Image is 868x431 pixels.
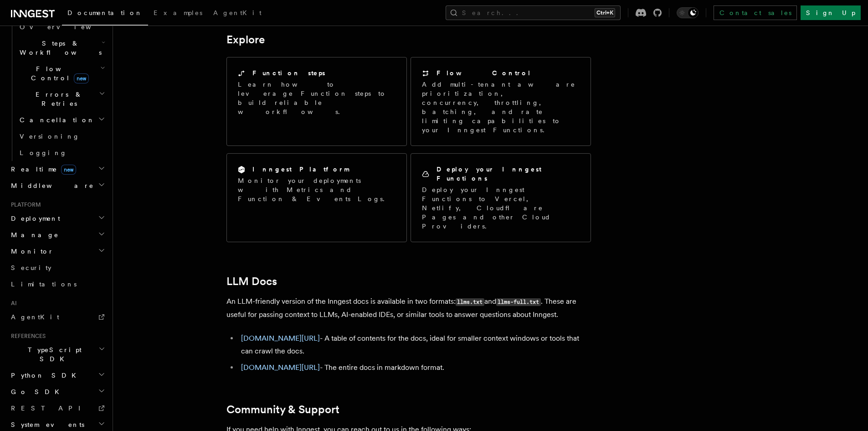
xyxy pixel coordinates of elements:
[20,133,80,140] span: Versioning
[62,3,148,26] a: Documentation
[496,298,541,306] code: llms-full.txt
[61,165,76,175] span: new
[7,260,107,276] a: Security
[226,295,591,321] p: An LLM-friendly version of the Inngest docs is available in two formats: and . These are useful f...
[16,61,107,86] button: Flow Controlnew
[11,313,59,321] span: AgentKit
[208,3,267,25] a: AgentKit
[241,334,320,343] a: [DOMAIN_NAME][URL]
[252,165,349,174] h2: Inngest Platform
[11,264,51,271] span: Security
[154,9,202,16] span: Examples
[801,5,861,20] a: Sign Up
[7,247,54,256] span: Monitor
[16,64,100,83] span: Flow Control
[7,201,41,208] span: Platform
[422,185,580,231] p: Deploy your Inngest Functions to Vercel, Netlify, Cloudflare Pages and other Cloud Providers.
[411,57,591,146] a: Flow ControlAdd multi-tenant aware prioritization, concurrency, throttling, batching, and rate li...
[446,5,621,20] button: Search...Ctrl+K
[7,243,107,260] button: Monitor
[226,275,277,288] a: LLM Docs
[74,73,89,83] span: new
[7,19,107,161] div: Inngest Functions
[16,112,107,128] button: Cancellation
[411,153,591,242] a: Deploy your Inngest FunctionsDeploy your Inngest Functions to Vercel, Netlify, Cloudflare Pages a...
[238,361,591,374] li: - The entire docs in markdown format.
[7,367,107,384] button: Python SDK
[11,405,88,412] span: REST API
[437,165,580,183] h2: Deploy your Inngest Functions
[238,176,395,203] p: Monitor your deployments with Metrics and Function & Events Logs.
[67,9,143,16] span: Documentation
[7,371,82,380] span: Python SDK
[148,3,208,25] a: Examples
[7,181,94,190] span: Middleware
[7,165,76,174] span: Realtime
[7,210,107,227] button: Deployment
[20,23,113,31] span: Overview
[7,177,107,194] button: Middleware
[238,80,395,116] p: Learn how to leverage Function steps to build reliable workflows.
[16,128,107,145] a: Versioning
[252,68,325,78] h2: Function steps
[16,90,99,108] span: Errors & Retries
[238,332,591,358] li: - A table of contents for the docs, ideal for smaller context windows or tools that can crawl the...
[16,145,107,161] a: Logging
[16,19,107,35] a: Overview
[7,300,17,307] span: AI
[226,403,339,416] a: Community & Support
[16,115,95,125] span: Cancellation
[7,332,46,340] span: References
[7,230,59,239] span: Manage
[20,149,67,156] span: Logging
[7,400,107,416] a: REST API
[456,298,484,306] code: llms.txt
[422,80,580,135] p: Add multi-tenant aware prioritization, concurrency, throttling, batching, and rate limiting capab...
[16,35,107,61] button: Steps & Workflows
[16,39,102,57] span: Steps & Workflows
[7,276,107,292] a: Limitations
[595,8,615,17] kbd: Ctrl+K
[7,214,60,223] span: Deployment
[7,342,107,367] button: TypeScript SDK
[226,33,265,46] a: Explore
[7,309,107,325] a: AgentKit
[7,387,65,396] span: Go SDK
[7,161,107,177] button: Realtimenew
[7,384,107,400] button: Go SDK
[714,5,797,20] a: Contact sales
[226,57,407,146] a: Function stepsLearn how to leverage Function steps to build reliable workflows.
[7,345,98,363] span: TypeScript SDK
[226,153,407,242] a: Inngest PlatformMonitor your deployments with Metrics and Function & Events Logs.
[11,280,77,288] span: Limitations
[437,68,531,78] h2: Flow Control
[7,227,107,243] button: Manage
[16,86,107,112] button: Errors & Retries
[213,9,262,16] span: AgentKit
[7,420,84,429] span: System events
[677,7,699,18] button: Toggle dark mode
[241,363,320,372] a: [DOMAIN_NAME][URL]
